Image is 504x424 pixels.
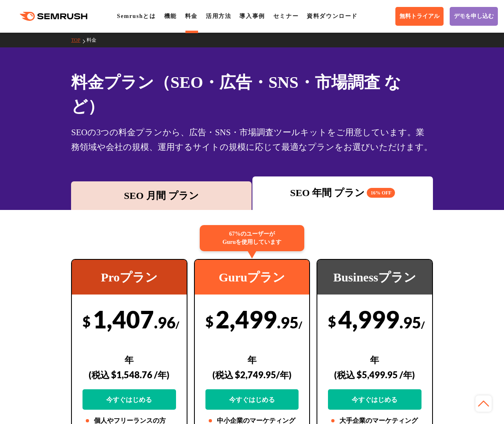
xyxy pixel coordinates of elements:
[185,13,198,19] a: 料金
[71,125,433,154] div: SEOの3つの料金プランから、広告・SNS・市場調査ツールキットをご用意しています。業務領域や会社の規模、運用するサイトの規模に応じて最適なプランをお選びいただけます。
[154,313,176,332] span: .96
[399,313,421,332] span: .95
[273,13,299,19] a: セミナー
[83,389,176,410] a: 今すぐはじめる
[367,188,395,198] span: 16% OFF
[317,260,432,295] div: Businessプラン
[450,7,498,26] a: デモを申し込む
[454,13,494,20] span: デモを申し込む
[205,305,299,410] div: 2,499
[83,305,176,410] div: 1,407
[195,260,309,295] div: Guruプラン
[328,389,421,410] a: 今すぐはじめる
[256,185,429,200] div: SEO 年間 プラン
[239,13,265,19] a: 導入事例
[83,313,91,330] span: $
[71,70,433,118] h1: 料金プラン（SEO・広告・SNS・市場調査 など）
[328,360,421,389] div: (税込 $5,499.95 /年)
[83,360,176,389] div: (税込 $1,548.76 /年)
[277,313,299,332] span: .95
[75,188,248,203] div: SEO 月間 プラン
[328,313,336,330] span: $
[431,392,495,415] iframe: Help widget launcher
[205,313,214,330] span: $
[399,13,439,20] span: 無料トライアル
[117,13,156,19] a: Semrushとは
[205,389,299,410] a: 今すぐはじめる
[72,260,186,295] div: Proプラン
[71,37,86,43] a: TOP
[328,305,421,410] div: 4,999
[87,37,103,43] a: 料金
[206,13,231,19] a: 活用方法
[205,360,299,389] div: (税込 $2,749.95/年)
[164,13,177,19] a: 機能
[395,7,444,26] a: 無料トライアル
[200,225,304,251] div: 67%のユーザーが Guruを使用しています
[307,13,358,19] a: 資料ダウンロード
